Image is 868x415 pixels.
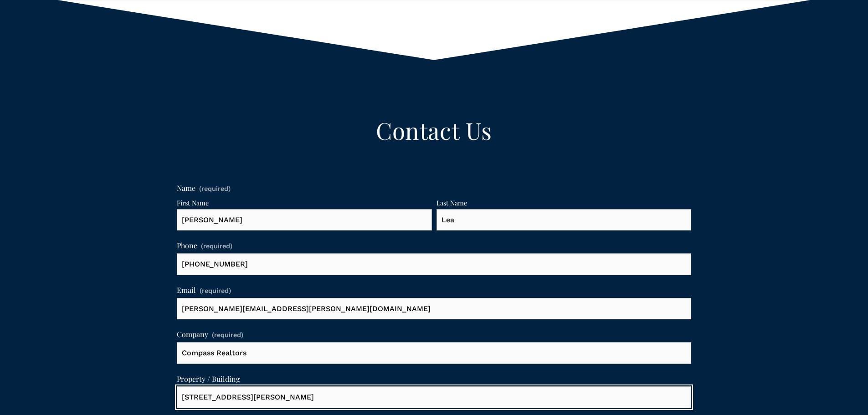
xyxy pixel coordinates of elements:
span: (required) [201,243,232,249]
span: Phone [177,240,197,251]
span: Company [177,328,208,340]
span: Email [177,284,196,296]
span: (required) [200,286,231,296]
span: Name [177,182,195,194]
div: First Name [177,198,432,209]
div: Last Name [437,198,692,209]
span: (required) [212,330,243,340]
span: Property / Building [177,373,240,385]
span: (required) [199,185,231,192]
h2: Contact Us [339,118,529,143]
